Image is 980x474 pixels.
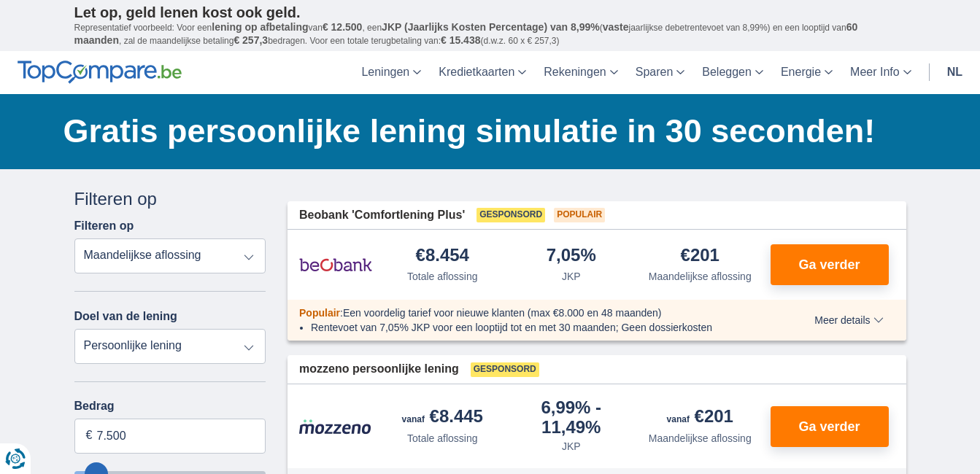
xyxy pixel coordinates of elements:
[299,246,372,283] img: product.pl.alt Beobank
[771,406,889,447] button: Ga verder
[74,21,906,47] p: Representatief voorbeeld: Voor een van , een ( jaarlijkse debetrentevoet van 8,99%) en een loopti...
[402,408,483,428] div: €8.445
[603,21,629,33] span: vaste
[841,51,920,94] a: Meer Info
[288,306,773,320] div: :
[74,21,858,46] span: 60 maanden
[441,34,481,46] span: € 15.438
[771,244,889,285] button: Ga verder
[938,51,971,94] a: nl
[382,21,600,33] span: JKP (Jaarlijks Kosten Percentage) van 8,99%
[407,269,478,284] div: Totale aflossing
[352,51,430,94] a: Leningen
[74,400,266,413] label: Bedrag
[299,419,372,435] img: product.pl.alt Mozzeno
[649,431,752,446] div: Maandelijkse aflossing
[535,51,626,94] a: Rekeningen
[477,208,545,222] span: Gesponsord
[798,420,860,433] span: Ga verder
[547,246,596,266] div: 7,05%
[299,207,465,224] span: Beobank 'Comfortlening Plus'
[343,307,662,319] span: Een voordelig tarief voor nieuwe klanten (max €8.000 en 48 maanden)
[299,307,340,319] span: Populair
[212,21,308,33] span: lening op afbetaling
[74,310,177,323] label: Doel van de lening
[803,314,894,326] button: Meer details
[18,61,182,84] img: TopCompare
[299,361,459,378] span: mozzeno persoonlijke lening
[311,320,761,335] li: Rentevoet van 7,05% JKP voor een looptijd tot en met 30 maanden; Geen dossierkosten
[74,187,266,211] div: Filteren op
[471,362,539,377] span: Gesponsord
[554,208,605,222] span: Populair
[430,51,535,94] a: Kredietkaarten
[667,408,733,428] div: €201
[416,246,469,266] div: €8.454
[86,427,93,444] span: €
[407,431,478,446] div: Totale aflossing
[693,51,772,94] a: Beleggen
[772,51,841,94] a: Energie
[234,34,268,46] span: € 257,3
[74,219,134,233] label: Filteren op
[798,258,860,271] span: Ga verder
[63,109,906,154] h1: Gratis persoonlijke lening simulatie in 30 seconden!
[814,315,883,325] span: Meer details
[562,439,581,454] div: JKP
[649,269,752,284] div: Maandelijkse aflossing
[323,21,363,33] span: € 12.500
[513,399,630,436] div: 6,99%
[681,246,719,266] div: €201
[74,4,906,21] p: Let op, geld lenen kost ook geld.
[627,51,694,94] a: Sparen
[562,269,581,284] div: JKP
